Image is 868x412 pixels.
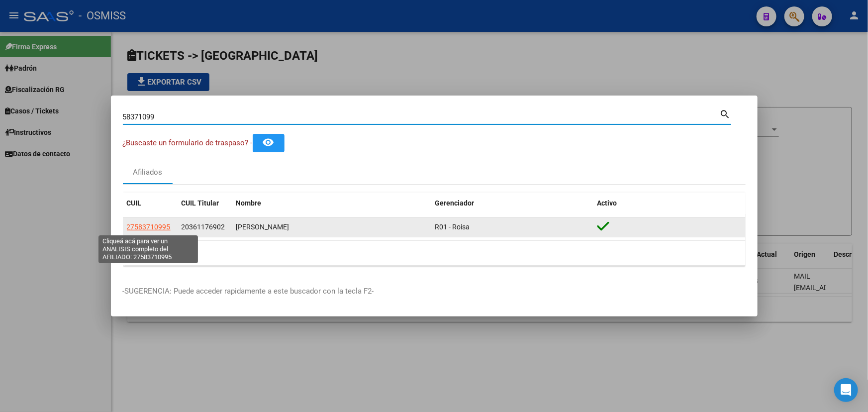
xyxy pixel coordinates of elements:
datatable-header-cell: Nombre [232,193,431,214]
div: [PERSON_NAME] [236,221,427,233]
datatable-header-cell: Activo [593,193,746,214]
mat-icon: remove_red_eye [263,136,275,148]
p: -SUGERENCIA: Puede acceder rapidamente a este buscador con la tecla F2- [123,286,746,297]
datatable-header-cell: CUIL Titular [178,193,232,214]
datatable-header-cell: CUIL [123,193,178,214]
span: ¿Buscaste un formulario de traspaso? - [123,138,253,147]
span: R01 - Roisa [435,223,470,231]
span: 27583710995 [127,223,171,231]
span: CUIL Titular [182,199,219,207]
datatable-header-cell: Gerenciador [431,193,593,214]
span: Activo [597,199,617,207]
div: 1 total [123,241,746,266]
mat-icon: search [720,107,731,119]
div: Afiliados [133,167,162,178]
span: Gerenciador [435,199,475,207]
span: CUIL [127,199,142,207]
span: Nombre [236,199,262,207]
span: 20361176902 [182,223,225,231]
div: Open Intercom Messenger [834,378,858,402]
